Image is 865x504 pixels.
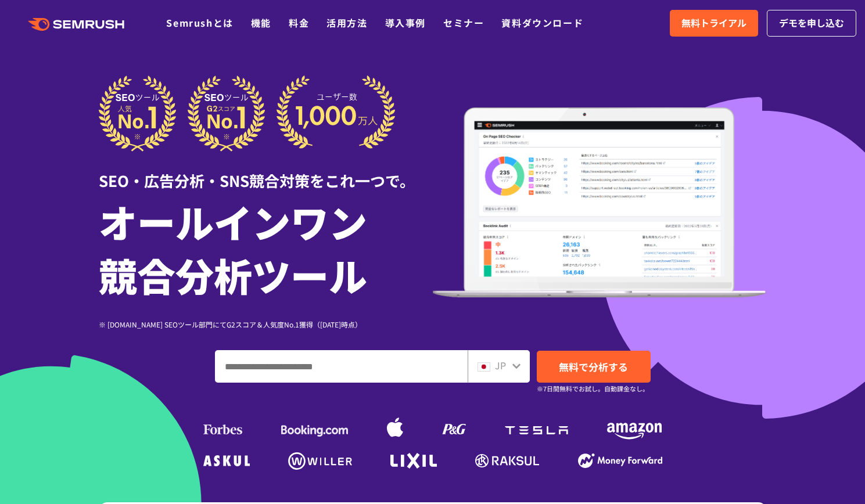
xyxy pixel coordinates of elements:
a: デモを申し込む [767,10,856,37]
a: 料金 [289,16,309,30]
a: 無料トライアル [670,10,758,37]
span: 無料で分析する [559,359,628,374]
input: ドメイン、キーワードまたはURLを入力してください [216,351,467,382]
span: JP [495,358,506,372]
h1: オールインワン 競合分析ツール [99,195,433,301]
span: 無料トライアル [681,16,746,31]
small: ※7日間無料でお試し。自動課金なし。 [537,383,649,394]
a: セミナー [443,16,484,30]
a: 機能 [251,16,271,30]
div: ※ [DOMAIN_NAME] SEOツール部門にてG2スコア＆人気度No.1獲得（[DATE]時点） [99,319,433,330]
div: SEO・広告分析・SNS競合対策をこれ一つで。 [99,152,433,192]
a: 導入事例 [385,16,426,30]
a: Semrushとは [166,16,233,30]
span: デモを申し込む [779,16,844,31]
a: 無料で分析する [537,351,651,383]
a: 資料ダウンロード [501,16,583,30]
a: 活用方法 [326,16,367,30]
